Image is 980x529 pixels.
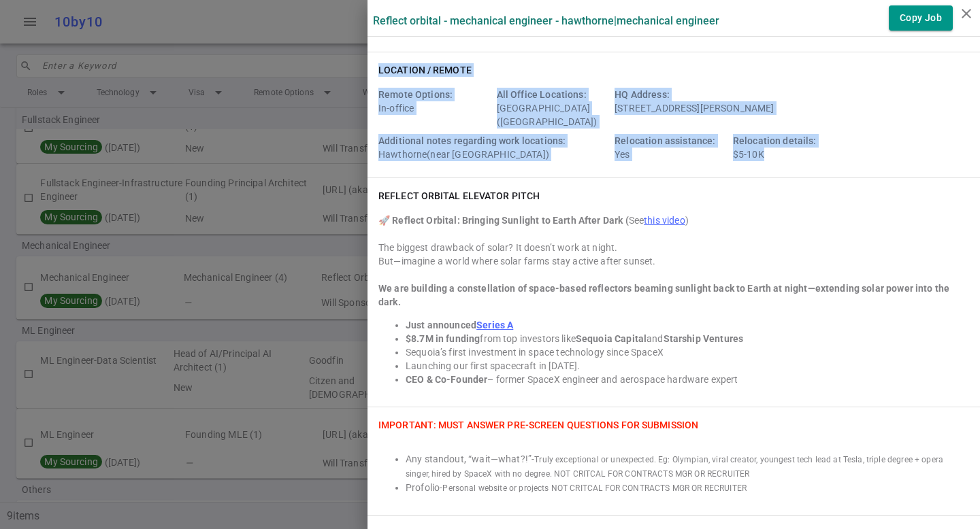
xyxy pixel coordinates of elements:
[378,63,472,77] h6: Location / Remote
[497,88,610,129] div: [GEOGRAPHIC_DATA] ([GEOGRAPHIC_DATA])
[378,189,540,203] h6: Reflect Orbital elevator pitch
[615,88,845,129] div: [STREET_ADDRESS][PERSON_NAME]
[406,374,487,385] strong: CEO & Co-Founder
[378,254,969,268] div: But—imagine a world where solar farms stay active after sunset.
[615,134,728,161] div: Yes
[406,359,969,373] li: Launching our first spacecraft in [DATE].
[406,320,476,330] strong: Just announced
[378,420,698,430] span: IMPORTANT: Must Answer Pre-screen Questions for Submission
[378,89,453,100] span: Remote Options:
[442,483,747,493] span: Personal website or projects NOT CRITCAL FOR CONTRACTS MGR OR RECRUITER
[615,89,670,100] span: HQ Address:
[406,345,969,359] li: Sequoia’s first investment in space technology since SpaceX
[576,333,647,344] strong: Sequoia Capital
[733,134,846,161] div: $5-10K
[406,481,969,495] li: Profolio -
[378,88,491,129] div: In-office
[406,373,969,386] li: – former SpaceX engineer and aerospace hardware expert
[406,332,969,345] li: from top investors like and
[664,333,744,344] strong: Starship Ventures
[406,455,943,479] span: Truly exceptional or unexpected. Eg: Olympian, viral creator, youngest tech lead at Tesla, triple...
[378,135,566,146] span: Additional notes regarding work locations:
[733,135,817,146] span: Relocation details:
[406,452,969,481] li: Any standout, “wait—what?!” -
[476,320,513,330] a: Series A
[378,215,629,226] strong: 🚀 Reflect Orbital: Bringing Sunlight to Earth After Dark (
[378,283,949,307] strong: We are building a constellation of space-based reflectors beaming sunlight back to Earth at night...
[378,241,969,254] div: The biggest drawback of solar? It doesn’t work at night.
[406,333,480,344] strong: $8.7M in funding
[373,14,719,27] label: Reflect Orbital - Mechanical Engineer - Hawthorne | Mechanical Engineer
[644,215,685,226] a: this video
[378,134,609,161] div: Hawthorne(near [GEOGRAPHIC_DATA])
[497,89,587,100] span: All Office Locations:
[958,5,975,22] i: close
[615,135,715,146] span: Relocation assistance:
[378,214,969,227] div: See )
[889,5,953,31] button: Copy Job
